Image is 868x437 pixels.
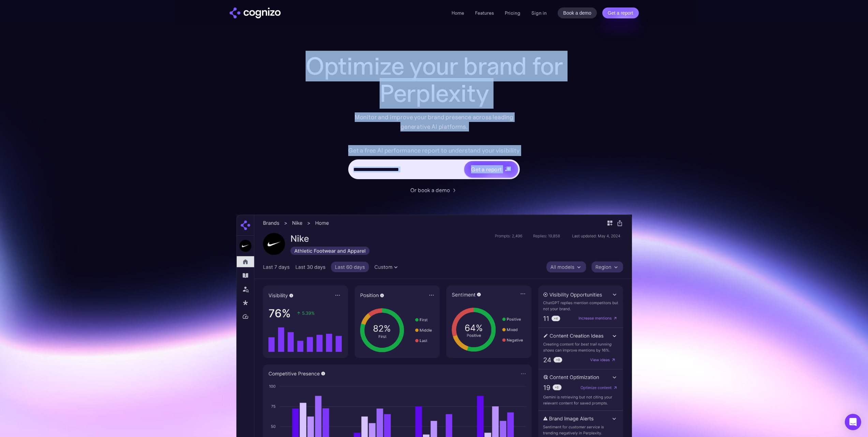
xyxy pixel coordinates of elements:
h1: Optimize your brand for [298,52,571,80]
div: Perplexity [298,80,571,107]
div: Or book a demo [410,186,450,194]
a: Book a demo [558,7,597,18]
div: Monitor and improve your brand presence across leading generative AI platforms. [350,112,518,131]
img: star [506,167,511,171]
img: cognizo logo [230,7,281,18]
a: Home [452,10,464,16]
form: Hero URL Input Form [348,145,520,183]
a: Get a report [602,7,639,18]
a: Pricing [505,10,520,16]
a: Or book a demo [410,186,458,194]
img: star [505,167,506,168]
a: Features [475,10,494,16]
img: star [505,169,507,172]
label: Get a free AI performance report to understand your visibility [348,145,520,156]
a: Get a reportstarstarstar [464,160,519,178]
div: Open Intercom Messenger [845,414,861,430]
a: home [230,7,281,18]
div: Get a report [471,165,502,173]
a: Sign in [531,9,547,17]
